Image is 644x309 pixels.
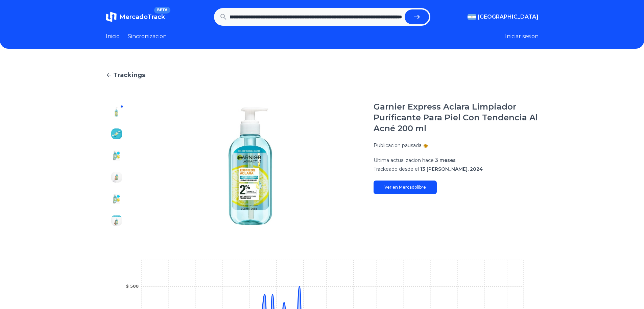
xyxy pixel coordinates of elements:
[128,32,167,41] a: Sincronizacion
[111,172,122,183] img: Garnier Express Aclara Limpiador Purificante Para Piel Con Tendencia Al Acné 200 ml
[468,13,539,21] button: [GEOGRAPHIC_DATA]
[420,166,483,172] span: 13 [PERSON_NAME], 2024
[106,70,539,80] a: Trackings
[111,107,122,118] img: Garnier Express Aclara Limpiador Purificante Para Piel Con Tendencia Al Acné 200 ml
[111,215,122,226] img: Garnier Express Aclara Limpiador Purificante Para Piel Con Tendencia Al Acné 200 ml
[374,101,539,134] h1: Garnier Express Aclara Limpiador Purificante Para Piel Con Tendencia Al Acné 200 ml
[505,32,539,41] button: Iniciar sesion
[374,157,434,163] span: Ultima actualizacion hace
[106,11,117,22] img: MercadoTrack
[435,157,456,163] span: 3 meses
[111,128,122,139] img: Garnier Express Aclara Limpiador Purificante Para Piel Con Tendencia Al Acné 200 ml
[113,70,145,80] span: Trackings
[111,150,122,161] img: Garnier Express Aclara Limpiador Purificante Para Piel Con Tendencia Al Acné 200 ml
[119,13,165,21] span: MercadoTrack
[106,11,165,22] a: MercadoTrackBETA
[478,13,539,21] span: [GEOGRAPHIC_DATA]
[154,7,170,14] span: BETA
[126,284,139,289] tspan: $ 500
[374,142,422,149] p: Publicacion pausada
[374,166,419,172] span: Trackeado desde el
[374,181,437,194] a: Ver en Mercadolibre
[106,32,120,41] a: Inicio
[141,101,360,231] img: Garnier Express Aclara Limpiador Purificante Para Piel Con Tendencia Al Acné 200 ml
[111,193,122,204] img: Garnier Express Aclara Limpiador Purificante Para Piel Con Tendencia Al Acné 200 ml
[468,14,476,20] img: Argentina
